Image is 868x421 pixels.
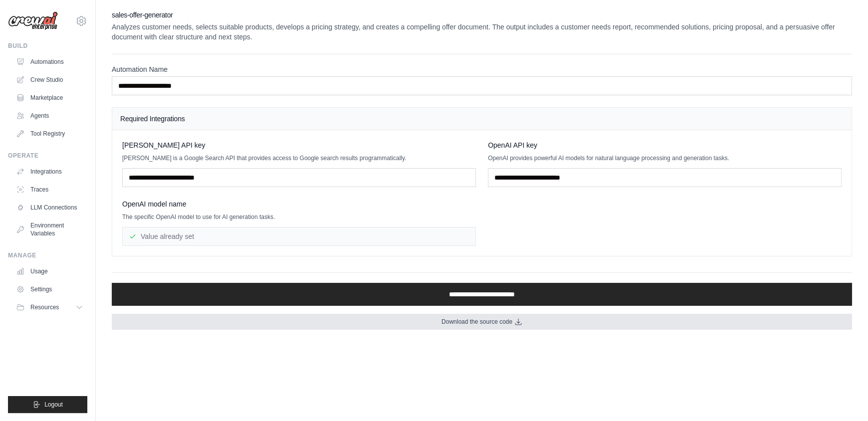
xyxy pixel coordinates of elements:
[12,281,87,297] a: Settings
[12,54,87,70] a: Automations
[112,64,852,74] label: Automation Name
[122,140,206,150] span: [PERSON_NAME] API key
[120,114,844,124] h4: Required Integrations
[12,90,87,106] a: Marketplace
[12,72,87,88] a: Crew Studio
[12,126,87,142] a: Tool Registry
[12,299,87,315] button: Resources
[8,42,87,50] div: Build
[112,10,852,20] h2: sales-offer-generator
[44,401,63,409] span: Logout
[8,251,87,259] div: Manage
[12,182,87,198] a: Traces
[12,108,87,124] a: Agents
[12,217,87,241] a: Environment Variables
[122,199,186,209] span: OpenAI model name
[8,11,58,30] img: Logo
[441,318,512,326] span: Download the source code
[12,164,87,180] a: Integrations
[488,140,537,150] span: OpenAI API key
[488,154,842,162] p: OpenAI provides powerful AI models for natural language processing and generation tasks.
[122,227,476,246] div: Value already set
[30,303,59,311] span: Resources
[12,263,87,279] a: Usage
[112,314,852,330] a: Download the source code
[12,200,87,215] a: LLM Connections
[122,213,476,221] p: The specific OpenAI model to use for AI generation tasks.
[122,154,476,162] p: [PERSON_NAME] is a Google Search API that provides access to Google search results programmatically.
[8,152,87,160] div: Operate
[112,22,852,42] p: Analyzes customer needs, selects suitable products, develops a pricing strategy, and creates a co...
[8,396,87,413] button: Logout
